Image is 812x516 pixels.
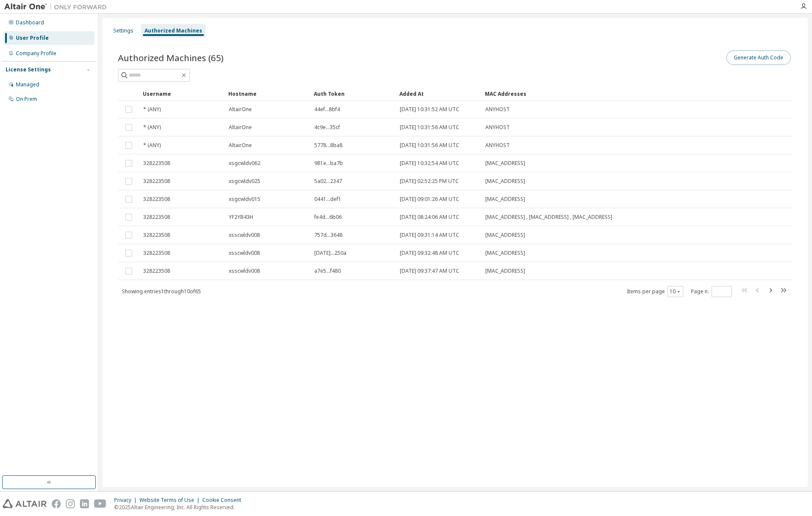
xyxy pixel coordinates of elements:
img: instagram.svg [66,499,75,508]
span: xsscwldv008 [229,268,260,274]
span: Page n. [691,286,732,297]
span: xsscwldv008 [229,232,260,239]
span: AltairOne [229,142,252,149]
span: AltairOne [229,124,252,131]
div: User Profile [16,35,49,41]
span: 981e...ba7b [314,160,343,167]
span: a7e5...f480 [314,268,341,274]
div: Cookie Consent [202,497,246,504]
span: 328223508 [143,178,170,185]
span: * (ANY) [143,142,161,149]
span: xsgcwldv015 [229,196,260,203]
div: Authorized Machines [145,27,202,34]
span: 0441...def1 [314,196,341,203]
img: linkedin.svg [80,499,89,508]
span: 328223508 [143,160,170,167]
span: [DATE] 10:31:52 AM UTC [400,106,459,113]
span: [MAC_ADDRESS] , [MAC_ADDRESS] , [MAC_ADDRESS] [485,214,612,221]
div: Privacy [114,497,139,504]
span: [DATE] 09:37:47 AM UTC [400,268,459,274]
div: Dashboard [16,19,44,26]
div: Managed [16,81,39,88]
span: YF2YB43H [229,214,253,221]
span: ANYHOST [485,106,510,113]
span: [MAC_ADDRESS] [485,250,525,257]
span: 328223508 [143,250,170,257]
span: 44ef...8bf4 [314,106,340,113]
div: Company Profile [16,50,56,57]
div: Hostname [228,87,307,100]
button: Generate Auth Code [726,50,791,65]
div: Website Terms of Use [139,497,202,504]
span: [MAC_ADDRESS] [485,178,525,185]
span: [DATE]...250a [314,250,346,257]
button: 10 [670,288,681,295]
span: AltairOne [229,106,252,113]
span: 328223508 [143,268,170,274]
div: Added At [399,87,478,100]
span: * (ANY) [143,106,161,113]
span: [DATE] 09:31:14 AM UTC [400,232,459,239]
span: ANYHOST [485,142,510,149]
div: Username [143,87,221,100]
span: [DATE] 10:31:56 AM UTC [400,142,459,149]
span: Items per page [627,286,683,297]
img: Altair One [4,3,111,11]
span: xsgcwldv025 [229,178,260,185]
span: 328223508 [143,214,170,221]
img: altair_logo.svg [3,499,47,508]
span: [DATE] 09:01:26 AM UTC [400,196,459,203]
span: xsgcwldv062 [229,160,260,167]
p: © 2025 Altair Engineering, Inc. All Rights Reserved. [114,504,246,511]
span: [DATE] 09:32:48 AM UTC [400,250,459,257]
span: 328223508 [143,232,170,239]
img: facebook.svg [52,499,61,508]
span: [DATE] 08:24:06 AM UTC [400,214,459,221]
span: Authorized Machines (65) [118,52,224,64]
span: [MAC_ADDRESS] [485,160,525,167]
div: License Settings [6,66,51,73]
span: [DATE] 10:32:54 AM UTC [400,160,459,167]
span: 5a02...2347 [314,178,342,185]
span: ANYHOST [485,124,510,131]
span: [DATE] 02:52:25 PM UTC [400,178,459,185]
div: Auth Token [314,87,393,100]
span: [MAC_ADDRESS] [485,196,525,203]
span: xsscwldv008 [229,250,260,257]
div: On Prem [16,96,37,103]
span: [MAC_ADDRESS] [485,232,525,239]
span: 328223508 [143,196,170,203]
span: fe4d...6b06 [314,214,342,221]
span: * (ANY) [143,124,161,131]
span: Showing entries 1 through 10 of 65 [122,288,201,295]
span: 757d...3648 [314,232,343,239]
span: [DATE] 10:31:56 AM UTC [400,124,459,131]
div: MAC Addresses [485,87,705,100]
span: [MAC_ADDRESS] [485,268,525,274]
span: 5778...8ba8 [314,142,343,149]
span: 4c9e...35cf [314,124,340,131]
img: youtube.svg [94,499,106,508]
div: Settings [113,27,133,34]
